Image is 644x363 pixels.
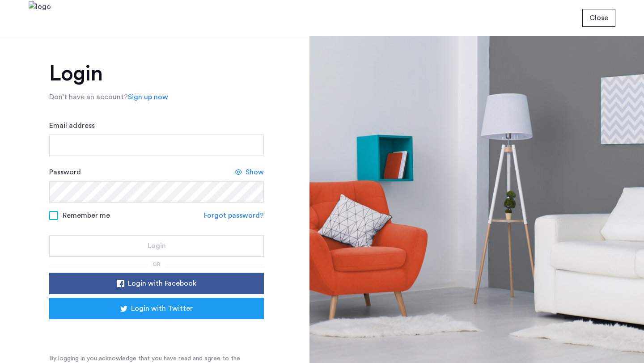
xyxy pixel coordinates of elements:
[582,9,615,27] button: button
[204,210,264,221] a: Forgot password?
[49,235,264,257] button: button
[49,298,264,319] button: button
[131,303,193,314] span: Login with Twitter
[148,241,166,251] span: Login
[128,278,196,289] span: Login with Facebook
[128,92,168,102] a: Sign up now
[153,262,161,267] span: or
[63,210,110,221] span: Remember me
[49,120,95,131] label: Email address
[49,63,264,84] h1: Login
[246,167,264,177] span: Show
[589,13,608,23] span: Close
[29,1,51,35] img: logo
[49,93,128,101] span: Don’t have an account?
[49,273,264,294] button: button
[49,167,81,177] label: Password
